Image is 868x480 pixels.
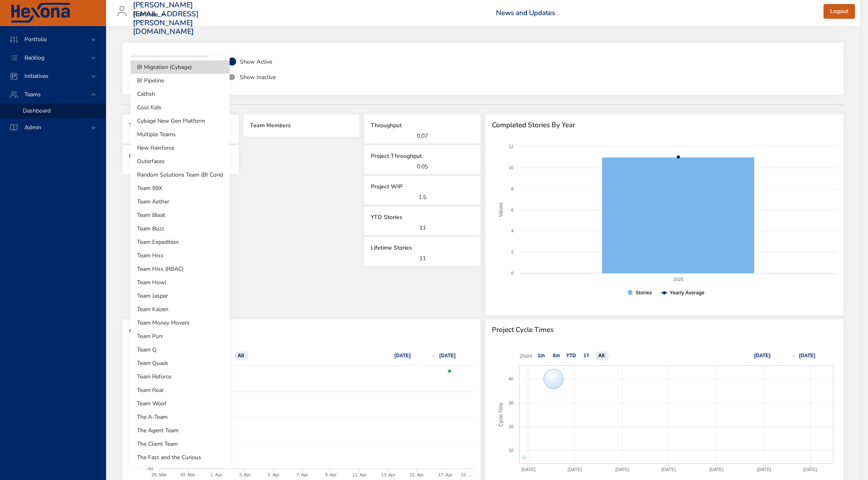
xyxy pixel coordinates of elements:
li: Team Quack [131,356,230,370]
li: Team Hiss (RBAC) [131,262,230,276]
li: Cool Kids [131,101,230,114]
li: The Fast and the Curious [131,451,230,464]
li: Team Money Movers [131,316,230,330]
li: Random Solutions Team (BI Core) [131,168,230,181]
li: Team Hiss [131,249,230,262]
li: BI Migration (Cybage) [131,60,230,74]
li: New Rainforce [131,141,230,155]
li: Team Q [131,343,230,356]
li: The Agent Team [131,424,230,437]
li: Team Roar [131,383,230,397]
li: Team Aether [131,195,230,208]
li: Team 99X [131,181,230,195]
li: The A-Team [131,410,230,424]
li: Team Bleat [131,208,230,222]
li: Team Buzz [131,222,230,235]
li: Team Jasper [131,289,230,303]
li: BI Pipeline [131,74,230,87]
li: Team Purr [131,330,230,343]
li: Team Kaizen [131,303,230,316]
li: The Client Team [131,437,230,451]
li: Cybage New Gen Platform [131,114,230,128]
li: Team Woof [131,397,230,410]
li: Team Howl [131,276,230,289]
li: Team Reforce [131,370,230,383]
li: Team Expedition [131,235,230,249]
li: Multiple Teams [131,128,230,141]
li: Catfish [131,87,230,101]
li: Outerfaces [131,155,230,168]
